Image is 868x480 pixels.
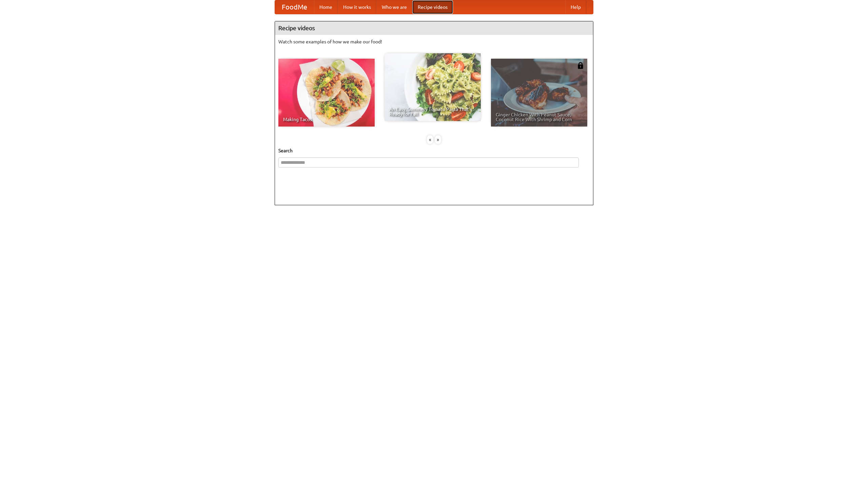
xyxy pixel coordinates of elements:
p: Watch some examples of how we make our food! [278,38,590,45]
span: An Easy, Summery Tomato Pasta That's Ready for Fall [389,107,476,116]
h5: Search [278,147,590,154]
a: How it works [338,0,376,14]
div: « [427,135,433,144]
a: Who we are [376,0,412,14]
a: Recipe videos [412,0,453,14]
a: Help [565,0,586,14]
h4: Recipe videos [275,21,593,35]
a: An Easy, Summery Tomato Pasta That's Ready for Fall [384,53,481,121]
a: Making Tacos [278,59,375,127]
a: Home [314,0,338,14]
img: 483408.png [577,62,584,69]
div: » [435,135,441,144]
a: FoodMe [275,0,314,14]
span: Making Tacos [283,117,370,122]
